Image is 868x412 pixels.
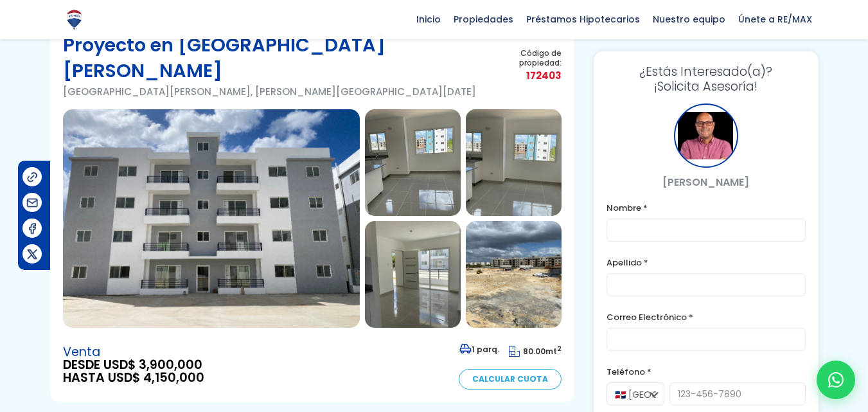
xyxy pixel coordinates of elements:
span: mt [509,346,562,357]
img: Proyecto en Ciudad Juan Bosch [63,109,360,328]
img: Compartir [26,222,39,235]
span: 80.00 [523,346,545,357]
span: HASTA USD$ 4,150,000 [63,372,204,384]
img: Compartir [26,170,39,184]
p: [GEOGRAPHIC_DATA][PERSON_NAME], [PERSON_NAME][GEOGRAPHIC_DATA][DATE] [63,84,486,100]
img: Logo de REMAX [63,8,85,31]
a: Calcular Cuota [459,369,562,390]
span: Únete a RE/MAX [732,10,819,29]
span: Propiedades [447,10,520,29]
span: Código de propiedad: [486,48,562,67]
label: Apellido * [607,255,806,271]
span: 172403 [486,67,562,84]
span: 1 parq. [459,344,499,355]
p: [PERSON_NAME] [607,174,806,190]
span: DESDE USD$ 3,900,000 [63,359,204,372]
span: Venta [63,346,204,359]
span: Inicio [410,10,447,29]
h1: Proyecto en [GEOGRAPHIC_DATA][PERSON_NAME] [63,32,486,84]
span: ¿Estás Interesado(a)? [607,64,806,79]
label: Nombre * [607,200,806,216]
img: Proyecto en Ciudad Juan Bosch [466,109,562,216]
h3: ¡Solicita Asesoría! [607,64,806,94]
img: Proyecto en Ciudad Juan Bosch [365,221,461,328]
label: Teléfono * [607,364,806,380]
label: Correo Electrónico * [607,309,806,325]
img: Compartir [26,196,39,210]
img: Proyecto en Ciudad Juan Bosch [365,109,461,216]
input: 123-456-7890 [669,382,806,406]
img: Compartir [26,247,39,261]
sup: 2 [557,344,562,354]
span: Préstamos Hipotecarios [520,10,646,29]
span: Nuestro equipo [646,10,732,29]
img: Proyecto en Ciudad Juan Bosch [466,221,562,328]
div: Julio Holguin [674,103,738,168]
